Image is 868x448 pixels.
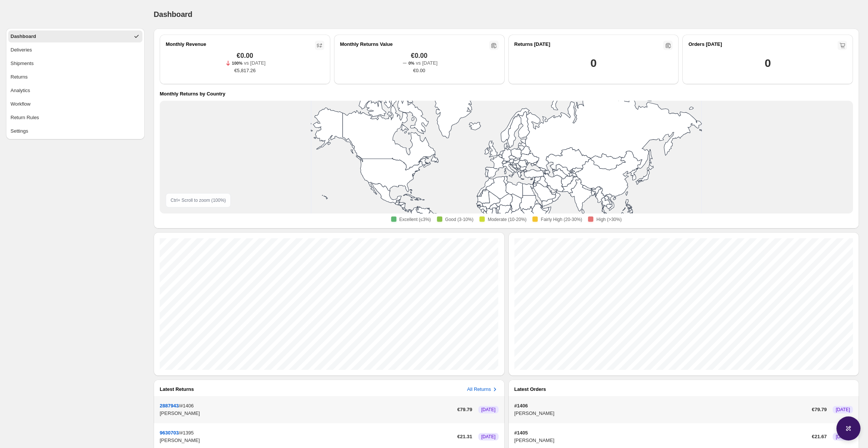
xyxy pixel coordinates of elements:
p: vs [DATE] [416,59,438,67]
h2: Returns [DATE] [514,41,550,48]
span: Dashboard [154,10,192,18]
h2: Orders [DATE] [688,41,722,48]
h3: All Returns [467,386,491,393]
span: [DATE] [836,407,850,413]
span: Analytics [11,87,30,94]
p: [PERSON_NAME] [514,437,809,444]
span: Shipments [11,60,33,67]
button: Returns [8,71,142,83]
div: Ctrl + Scroll to zoom ( 100 %) [166,193,231,207]
span: Good (3-10%) [445,216,473,222]
button: Analytics [8,85,142,97]
p: vs [DATE] [244,59,266,67]
span: €0.00 [237,52,253,59]
span: [DATE] [481,434,496,440]
span: €79.79 [812,406,827,413]
span: €5,817.26 [234,67,256,74]
span: €21.31 [457,433,472,440]
h4: Monthly Returns by Country [160,90,225,98]
span: Returns [11,73,28,81]
button: Workflow [8,98,142,110]
span: 0% [408,61,414,65]
h1: 0 [590,56,596,71]
span: High (>30%) [596,216,622,222]
p: [PERSON_NAME] [514,410,809,417]
span: Settings [11,127,28,135]
span: Fairly High (20-30%) [541,216,582,222]
h2: Monthly Returns Value [340,41,393,48]
button: Settings [8,125,142,137]
span: €79.79 [457,406,472,413]
h3: Latest Orders [514,386,546,393]
p: [PERSON_NAME] [160,410,454,417]
span: Workflow [11,100,30,108]
p: #1406 [514,402,809,410]
button: 9630703 [160,430,179,436]
button: Return Rules [8,112,142,124]
span: Excellent (≤3%) [399,216,431,222]
span: [DATE] [836,434,850,440]
span: Dashboard [11,33,36,40]
span: €21.67 [812,433,827,440]
span: [DATE] [481,407,496,413]
span: 100% [232,61,242,65]
p: #1405 [514,429,809,437]
h2: Monthly Revenue [166,41,206,48]
span: #1395 [180,430,194,436]
button: Shipments [8,58,142,70]
button: All Returns [467,386,499,393]
button: Deliveries [8,44,142,56]
h1: 0 [765,56,771,71]
button: 2887943 [160,403,179,409]
div: / [160,429,454,444]
div: / [160,402,454,417]
span: Deliveries [11,46,32,54]
span: €0.00 [411,52,428,59]
p: [PERSON_NAME] [160,437,454,444]
span: €0.00 [413,67,425,74]
h3: Latest Returns [160,386,194,393]
button: Dashboard [8,30,142,42]
span: Return Rules [11,114,39,121]
span: Moderate (10-20%) [488,216,526,222]
span: #1406 [180,403,194,409]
